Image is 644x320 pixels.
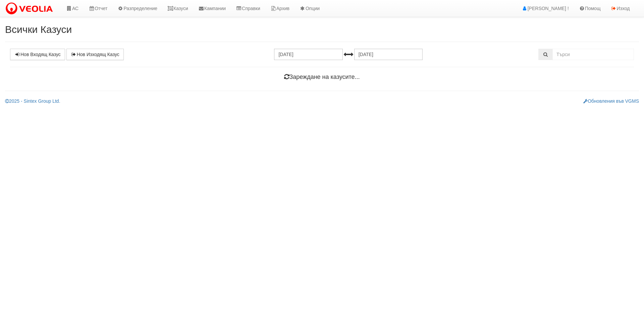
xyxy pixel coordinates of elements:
[10,49,65,60] a: Нов Входящ Казус
[10,74,634,81] h4: Зареждане на казусите...
[552,49,634,60] input: Търсене по Идентификатор, Бл/Вх/Ап, Тип, Описание, Моб. Номер, Имейл, Файл, Коментар,
[5,2,56,16] img: VeoliaLogo.png
[66,49,124,60] a: Нов Изходящ Казус
[5,98,60,104] a: 2025 - Sintex Group Ltd.
[583,98,639,104] a: Обновления във VGMS
[5,24,639,35] h2: Всички Казуси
